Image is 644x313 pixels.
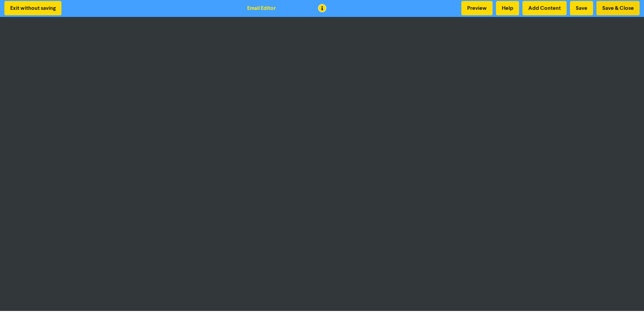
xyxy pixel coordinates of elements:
[4,1,61,15] button: Exit without saving
[522,1,567,15] button: Add Content
[461,1,493,15] button: Preview
[570,1,593,15] button: Save
[596,1,640,15] button: Save & Close
[496,1,519,15] button: Help
[247,4,276,12] div: Email Editor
